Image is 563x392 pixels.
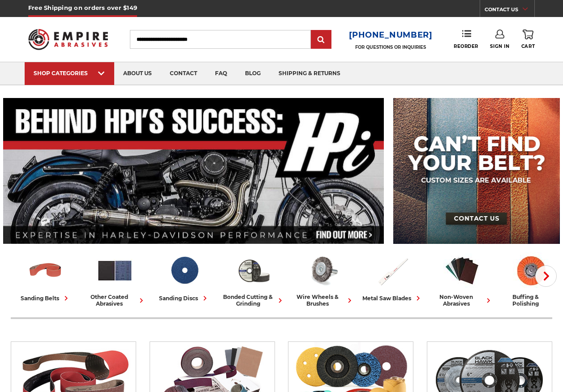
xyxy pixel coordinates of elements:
[153,252,215,303] a: sanding discs
[161,62,206,85] a: contact
[223,294,285,307] div: bonded cutting & grinding
[393,98,559,244] img: promo banner for custom belts.
[34,70,105,77] div: SHOP CATEGORIES
[513,252,550,289] img: Buffing & Polishing
[349,44,433,50] p: FOR QUESTIONS OR INQUIRIES
[485,4,534,17] a: CONTACT US
[28,24,108,55] img: Empire Abrasives
[374,252,411,289] img: Metal Saw Blades
[500,294,563,307] div: buffing & polishing
[312,31,330,49] input: Submit
[223,252,285,307] a: bonded cutting & grinding
[454,30,478,49] a: Reorder
[431,252,493,307] a: non-woven abrasives
[166,252,203,289] img: Sanding Discs
[361,252,424,303] a: metal saw blades
[305,252,342,289] img: Wire Wheels & Brushes
[84,294,146,307] div: other coated abrasives
[21,294,71,303] div: sanding belts
[292,294,354,307] div: wire wheels & brushes
[3,98,384,244] img: Banner for an interview featuring Horsepower Inc who makes Harley performance upgrades featured o...
[236,62,270,85] a: blog
[521,43,535,49] span: Cart
[84,252,146,307] a: other coated abrasives
[362,294,423,303] div: metal saw blades
[454,43,478,49] span: Reorder
[27,252,64,289] img: Sanding Belts
[114,62,161,85] a: about us
[159,294,210,303] div: sanding discs
[490,43,509,49] span: Sign In
[206,62,236,85] a: faq
[14,252,77,303] a: sanding belts
[96,252,133,289] img: Other Coated Abrasives
[431,294,493,307] div: non-woven abrasives
[292,252,354,307] a: wire wheels & brushes
[521,30,535,49] a: Cart
[235,252,272,289] img: Bonded Cutting & Grinding
[443,252,481,289] img: Non-woven Abrasives
[535,265,557,287] button: Next
[270,62,349,85] a: shipping & returns
[349,29,433,42] a: [PHONE_NUMBER]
